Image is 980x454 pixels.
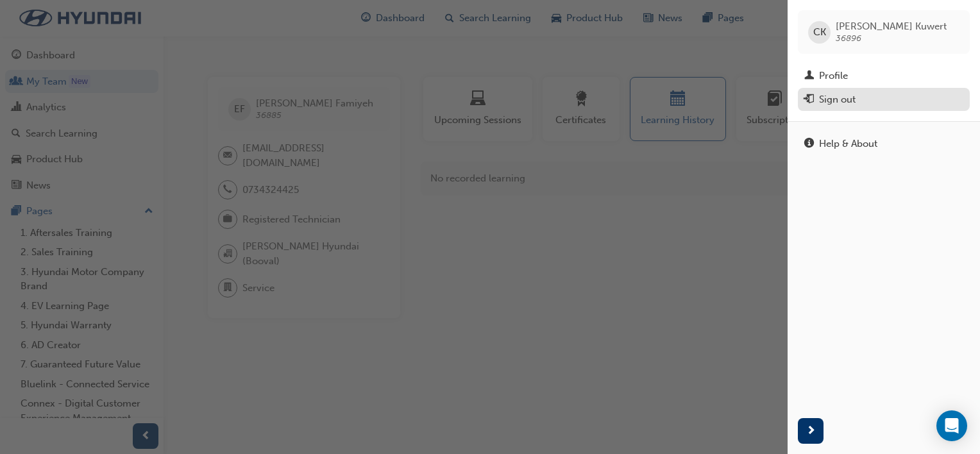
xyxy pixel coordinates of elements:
span: man-icon [804,71,814,82]
span: next-icon [806,423,816,439]
div: Profile [819,69,848,83]
a: Help & About [798,132,970,156]
a: Profile [798,64,970,88]
span: exit-icon [804,94,814,106]
div: Help & About [819,137,877,151]
button: Sign out [798,88,970,112]
span: [PERSON_NAME] Kuwert [836,21,947,32]
div: Sign out [819,92,856,107]
span: 36896 [836,33,861,44]
span: CK [813,25,826,40]
span: info-icon [804,139,814,150]
div: Open Intercom Messenger [936,410,967,441]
